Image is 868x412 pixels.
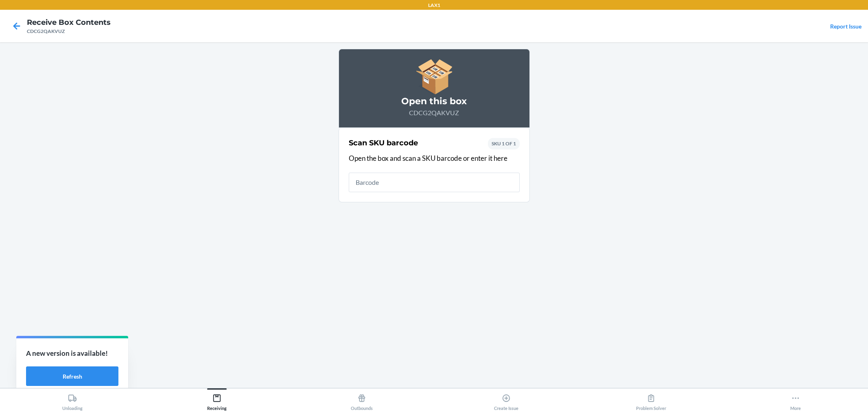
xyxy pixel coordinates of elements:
[349,95,520,108] h3: Open this box
[428,2,440,9] p: LAX1
[492,140,516,147] p: SKU 1 OF 1
[790,390,801,411] div: More
[207,390,227,411] div: Receiving
[26,366,118,386] button: Refresh
[349,153,520,164] p: Open the box and scan a SKU barcode or enter it here
[289,388,434,411] button: Outbounds
[830,23,861,30] a: Report Issue
[636,390,666,411] div: Problem Solver
[349,138,418,148] h2: Scan SKU barcode
[351,390,373,411] div: Outbounds
[27,17,111,28] h4: Receive Box Contents
[26,348,118,359] p: A new version is available!
[349,108,520,118] p: CDCG2QAKVUZ
[494,390,518,411] div: Create Issue
[434,388,579,411] button: Create Issue
[145,388,290,411] button: Receiving
[579,388,724,411] button: Problem Solver
[27,28,111,35] div: CDCG2QAKVUZ
[62,390,83,411] div: Unloading
[349,173,520,192] input: Barcode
